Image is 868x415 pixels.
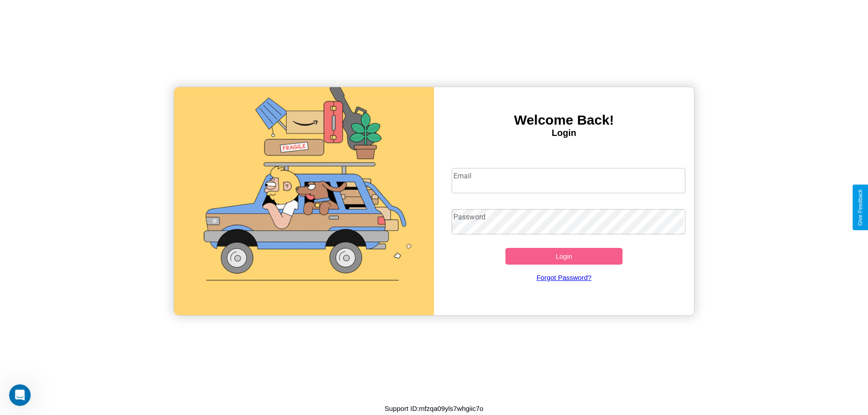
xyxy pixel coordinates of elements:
a: Forgot Password? [447,265,681,290]
img: gif [174,87,434,315]
div: Give Feedback [857,189,863,226]
h4: Login [434,128,694,138]
iframe: Intercom live chat [9,384,31,406]
button: Login [505,248,623,265]
p: Support ID: mfzqa09yls7whgiic7o [385,402,483,415]
h3: Welcome Back! [434,112,694,128]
